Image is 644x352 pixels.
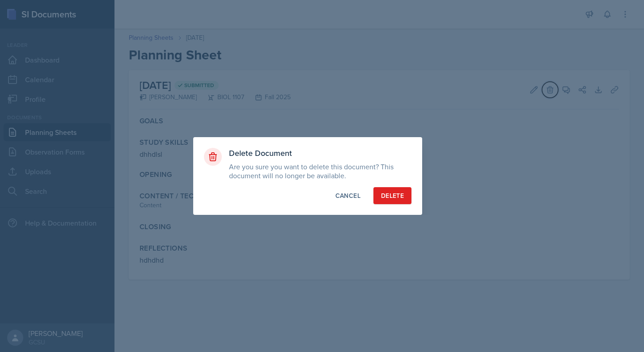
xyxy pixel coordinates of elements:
[335,191,360,200] div: Cancel
[373,187,411,204] button: Delete
[328,187,368,204] button: Cancel
[381,191,404,200] div: Delete
[229,148,411,159] h3: Delete Document
[229,162,411,180] p: Are you sure you want to delete this document? This document will no longer be available.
